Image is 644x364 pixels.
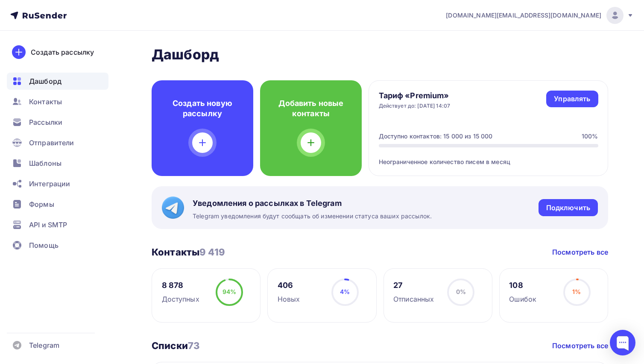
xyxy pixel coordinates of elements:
[152,340,199,352] h3: Списки
[165,98,240,119] h4: Создать новую рассылку
[162,294,199,304] div: Доступных
[29,158,61,168] span: Шаблоны
[552,341,608,351] a: Посмотреть все
[379,132,493,141] div: Доступно контактов: 15 000 из 15 000
[274,98,348,119] h4: Добавить новые контакты
[29,76,61,86] span: Дашборд
[193,212,432,220] span: Telegram уведомления будут сообщать об изменении статуса ваших рассылок.
[554,94,590,104] div: Управлять
[7,93,108,110] a: Контакты
[456,288,466,295] span: 0%
[393,294,434,304] div: Отписанных
[152,246,225,258] h3: Контакты
[379,103,451,109] div: Действует до: [DATE] 14:07
[29,138,74,148] span: Отправители
[552,247,608,257] a: Посмотреть все
[188,340,199,351] span: 73
[29,240,59,250] span: Помощь
[572,288,581,295] span: 1%
[7,196,108,213] a: Формы
[278,280,300,291] div: 406
[7,155,108,172] a: Шаблоны
[7,73,108,90] a: Дашборд
[509,294,536,304] div: Ошибок
[199,247,225,258] span: 9 419
[222,288,236,295] span: 94%
[29,199,54,209] span: Формы
[193,198,432,208] span: Уведомления о рассылках в Telegram
[29,220,67,230] span: API и SMTP
[379,91,451,101] h4: Тариф «Premium»
[152,46,608,63] h2: Дашборд
[162,280,199,291] div: 8 878
[7,114,108,131] a: Рассылки
[509,280,536,291] div: 108
[29,117,62,127] span: Рассылки
[393,280,434,291] div: 27
[29,179,70,189] span: Интеграции
[379,147,598,166] div: Неограниченное количество писем в месяц
[278,294,300,304] div: Новых
[340,288,350,295] span: 4%
[446,7,634,24] a: [DOMAIN_NAME][EMAIL_ADDRESS][DOMAIN_NAME]
[546,203,590,213] div: Подключить
[29,97,62,107] span: Контакты
[7,134,108,151] a: Отправители
[29,340,59,350] span: Telegram
[31,47,94,57] div: Создать рассылку
[446,11,601,20] span: [DOMAIN_NAME][EMAIL_ADDRESS][DOMAIN_NAME]
[582,132,598,141] div: 100%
